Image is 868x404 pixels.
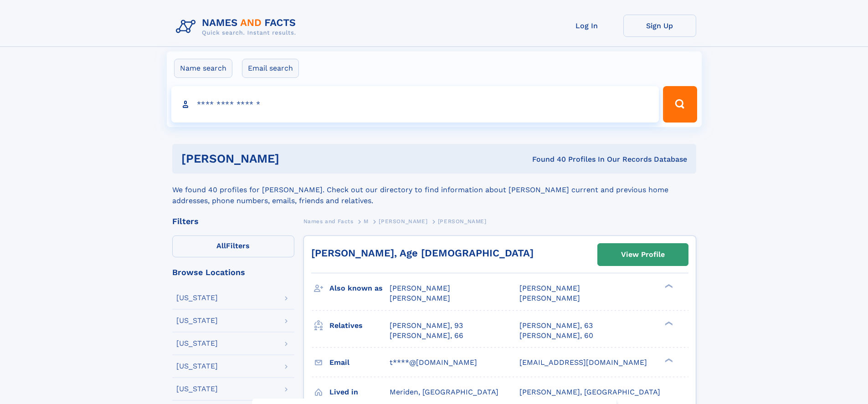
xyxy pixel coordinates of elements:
a: Sign Up [623,15,696,37]
span: Meriden, [GEOGRAPHIC_DATA] [390,388,498,396]
h3: Email [329,355,390,370]
a: [PERSON_NAME], Age [DEMOGRAPHIC_DATA] [311,247,534,259]
h3: Also known as [329,281,390,296]
div: View Profile [621,244,665,265]
div: We found 40 profiles for [PERSON_NAME]. Check out our directory to find information about [PERSON... [172,174,696,206]
span: [PERSON_NAME] [438,218,487,225]
label: Filters [172,235,294,257]
div: [US_STATE] [176,340,218,347]
a: Names and Facts [303,215,354,227]
a: M [364,215,369,227]
div: Browse Locations [172,268,294,276]
input: search input [171,86,659,123]
div: ❯ [663,283,673,289]
span: [PERSON_NAME] [390,294,450,302]
span: [PERSON_NAME] [390,284,450,292]
div: [US_STATE] [176,294,218,302]
span: All [216,241,226,250]
a: Log In [550,15,623,37]
button: Search Button [663,86,697,123]
span: M [364,218,369,225]
span: [PERSON_NAME] [379,218,427,225]
a: View Profile [598,244,688,266]
a: [PERSON_NAME], 93 [390,321,463,331]
h3: Relatives [329,318,390,333]
label: Name search [174,59,232,78]
div: [US_STATE] [176,317,218,324]
div: ❯ [663,320,673,326]
span: [PERSON_NAME] [519,294,580,302]
a: [PERSON_NAME], 66 [390,331,463,341]
div: ❯ [663,357,673,363]
div: [US_STATE] [176,363,218,370]
div: Found 40 Profiles In Our Records Database [406,154,687,164]
span: [PERSON_NAME], [GEOGRAPHIC_DATA] [519,388,660,396]
a: [PERSON_NAME] [379,215,427,227]
img: Logo Names and Facts [172,15,303,39]
div: Filters [172,217,294,225]
span: [EMAIL_ADDRESS][DOMAIN_NAME] [519,358,647,367]
a: [PERSON_NAME], 60 [519,331,593,341]
div: [US_STATE] [176,385,218,393]
h3: Lived in [329,384,390,400]
h1: [PERSON_NAME] [181,153,406,164]
a: [PERSON_NAME], 63 [519,321,593,331]
span: [PERSON_NAME] [519,284,580,292]
label: Email search [242,59,299,78]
